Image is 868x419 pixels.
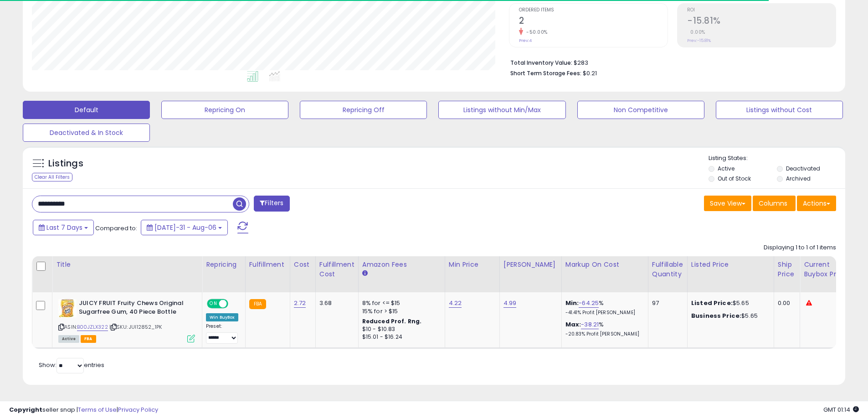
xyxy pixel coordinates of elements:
[691,311,741,320] b: Business Price:
[718,165,734,172] label: Active
[206,323,238,344] div: Preset:
[687,8,836,13] span: ROI
[118,405,158,414] a: Privacy Policy
[753,196,796,211] button: Columns
[687,38,711,43] small: Prev: -15.81%
[510,69,581,77] b: Short Term Storage Fees:
[39,361,104,369] span: Show: entries
[46,223,82,232] span: Last 7 Days
[9,406,158,414] div: seller snap | |
[786,175,811,182] label: Archived
[95,224,137,233] span: Compared to:
[652,299,680,307] div: 97
[319,299,351,307] div: 3.68
[154,223,216,232] span: [DATE]-31 - Aug-06
[23,101,150,119] button: Default
[510,59,572,67] b: Total Inventory Value:
[523,29,548,36] small: -50.00%
[48,157,83,170] h5: Listings
[254,196,289,212] button: Filters
[503,260,558,269] div: [PERSON_NAME]
[652,260,683,279] div: Fulfillable Quantity
[109,323,162,331] span: | SKU: JUI12852_1PK
[300,101,427,119] button: Repricing Off
[583,69,597,78] span: $0.21
[510,57,829,67] li: $283
[81,335,96,343] span: FBA
[77,323,108,331] a: B00JZLX322
[33,220,94,235] button: Last 7 Days
[519,16,668,28] h2: 2
[778,299,793,307] div: 0.00
[581,320,599,329] a: -38.21
[161,101,288,119] button: Repricing On
[565,299,579,307] b: Min:
[704,196,751,211] button: Save View
[294,260,312,269] div: Cost
[577,101,704,119] button: Non Competitive
[249,260,286,269] div: Fulfillment
[716,101,843,119] button: Listings without Cost
[208,300,219,308] span: ON
[206,313,238,321] div: Win BuyBox
[249,299,266,309] small: FBA
[565,260,644,269] div: Markup on Cost
[362,307,438,316] div: 15% for > $15
[519,38,532,43] small: Prev: 4
[764,243,836,252] div: Displaying 1 to 1 of 1 items
[9,405,42,414] strong: Copyright
[565,299,641,316] div: %
[362,317,422,325] b: Reduced Prof. Rng.
[503,299,517,308] a: 4.99
[79,299,190,318] b: JUICY FRUIT Fruity Chews Original Sugarfree Gum, 40 Piece Bottle
[519,8,668,13] span: Ordered Items
[565,310,641,316] p: -41.41% Profit [PERSON_NAME]
[718,175,751,182] label: Out of Stock
[56,260,198,269] div: Title
[58,299,195,341] div: ASIN:
[294,299,306,308] a: 2.72
[786,165,820,172] label: Deactivated
[709,154,845,163] p: Listing States:
[319,260,354,279] div: Fulfillment Cost
[58,335,79,343] span: All listings currently available for purchase on Amazon
[823,405,859,414] span: 2025-08-15 01:14 GMT
[449,260,496,269] div: Min Price
[691,299,767,307] div: $5.65
[78,405,117,414] a: Terms of Use
[579,299,599,308] a: -64.25
[687,16,836,28] h2: -15.81%
[438,101,565,119] button: Listings without Min/Max
[797,196,836,211] button: Actions
[778,260,796,279] div: Ship Price
[449,299,462,308] a: 4.22
[565,321,641,337] div: %
[804,260,851,279] div: Current Buybox Price
[227,300,241,308] span: OFF
[687,29,705,36] small: 0.00%
[141,220,228,235] button: [DATE]-31 - Aug-06
[58,299,77,317] img: 51xddsM-tLL._SL40_.jpg
[206,260,241,269] div: Repricing
[759,199,787,208] span: Columns
[691,312,767,320] div: $5.65
[32,173,72,181] div: Clear All Filters
[362,299,438,307] div: 8% for <= $15
[565,320,581,329] b: Max:
[362,269,368,278] small: Amazon Fees.
[691,299,733,307] b: Listed Price:
[691,260,770,269] div: Listed Price
[23,124,150,142] button: Deactivated & In Stock
[561,256,648,292] th: The percentage added to the cost of goods (COGS) that forms the calculator for Min & Max prices.
[362,260,441,269] div: Amazon Fees
[362,326,438,333] div: $10 - $10.83
[362,333,438,341] div: $15.01 - $16.24
[565,331,641,337] p: -20.83% Profit [PERSON_NAME]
